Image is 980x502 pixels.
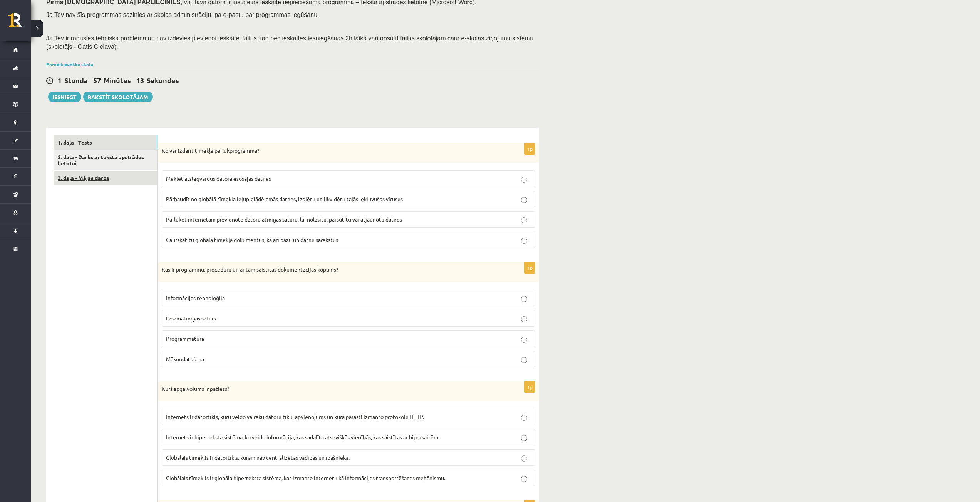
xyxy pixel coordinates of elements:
[162,385,497,393] p: Kurš apgalvojums ir patiess?
[166,454,350,461] span: Globālais tīmeklis ir datortīkls, kuram nav centralizētas vadības un īpašnieka.
[521,415,527,421] input: Internets ir datortīkls, kuru veido vairāku datoru tīklu apvienojums un kurā parasti izmanto prot...
[54,150,157,171] a: 2. daļa - Darbs ar teksta apstrādes lietotni
[64,76,88,85] span: Stunda
[524,381,535,393] p: 1p
[521,337,527,343] input: Programmatūra
[166,355,204,362] span: Mākoņdatošana
[524,262,535,274] p: 1p
[147,76,179,85] span: Sekundes
[166,413,424,420] span: Internets ir datortīkls, kuru veido vairāku datoru tīklu apvienojums un kurā parasti izmanto prot...
[521,177,527,183] input: Meklēt atslēgvārdus datorā esošajās datnēs
[136,76,144,85] span: 13
[521,197,527,203] input: Pārbaudīt no globālā tīmekļa lejupielādējamās datnes, izolētu un likvidētu tajās iekļuvušos vīrusus
[48,92,81,102] button: Iesniegt
[54,171,157,185] a: 3. daļa - Mājas darbs
[521,217,527,223] input: Pārlūkot internetam pievienoto datoru atmiņas saturu, lai nolasītu, pārsūtītu vai atjaunotu datnes
[83,92,153,102] a: Rakstīt skolotājam
[162,147,497,155] p: Ko var izdarīt tīmekļa pārlūkprogramma?
[166,175,271,182] span: Meklēt atslēgvārdus datorā esošajās datnēs
[46,12,319,18] span: Ja Tev nav šīs programmas sazinies ar skolas administrāciju pa e-pastu par programmas iegūšanu.
[521,455,527,462] input: Globālais tīmeklis ir datortīkls, kuram nav centralizētas vadības un īpašnieka.
[166,195,403,202] span: Pārbaudīt no globālā tīmekļa lejupielādējamās datnes, izolētu un likvidētu tajās iekļuvušos vīrusus
[521,296,527,302] input: Informācijas tehnoloģija
[46,61,93,67] a: Parādīt punktu skalu
[166,474,445,481] span: Globālais tīmeklis ir globāla hiperteksta sistēma, kas izmanto internetu kā informācijas transpor...
[166,216,402,223] span: Pārlūkot internetam pievienoto datoru atmiņas saturu, lai nolasītu, pārsūtītu vai atjaunotu datnes
[166,434,439,440] span: Internets ir hiperteksta sistēma, ko veido informācija, kas sadalīta atsevišķās vienībās, kas sai...
[8,13,31,33] a: Rīgas 1. Tālmācības vidusskola
[166,236,338,243] span: Caurskatītu globālā tīmekļa dokumentus, kā arī bāzu un datņu sarakstus
[521,476,527,482] input: Globālais tīmeklis ir globāla hiperteksta sistēma, kas izmanto internetu kā informācijas transpor...
[93,76,101,85] span: 57
[58,76,62,85] span: 1
[524,143,535,155] p: 1p
[521,316,527,322] input: Lasāmatmiņas saturs
[521,435,527,441] input: Internets ir hiperteksta sistēma, ko veido informācija, kas sadalīta atsevišķās vienībās, kas sai...
[166,294,225,301] span: Informācijas tehnoloģija
[54,135,157,150] a: 1. daļa - Tests
[521,238,527,244] input: Caurskatītu globālā tīmekļa dokumentus, kā arī bāzu un datņu sarakstus
[104,76,131,85] span: Minūtes
[162,266,497,274] p: Kas ir programmu, procedūru un ar tām saistītās dokumentācijas kopums?
[521,357,527,363] input: Mākoņdatošana
[166,335,204,342] span: Programmatūra
[166,315,216,322] span: Lasāmatmiņas saturs
[46,35,533,50] span: Ja Tev ir radusies tehniska problēma un nav izdevies pievienot ieskaitei failus, tad pēc ieskaite...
